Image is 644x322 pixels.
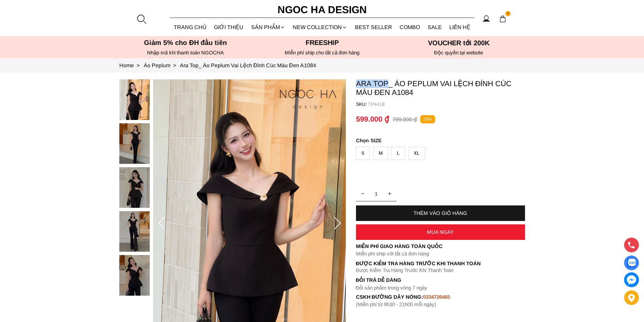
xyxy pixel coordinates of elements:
img: Ara Top_ Áo Peplum Vai Lệch Đính Cúc Màu Đen A1084_mini_1 [119,123,150,164]
font: Freeship [306,39,339,46]
img: Ara Top_ Áo Peplum Vai Lệch Đính Cúc Màu Đen A1084_mini_2 [119,167,150,208]
div: S [356,147,370,160]
a: Link to Home [119,63,144,68]
h6: MIễn phí ship cho tất cả đơn hàng [256,50,388,56]
p: Được Kiểm Tra Hàng Trước Khi Thanh Toán [356,261,525,267]
a: NEW COLLECTION [289,18,351,36]
font: Miễn phí ship với tất cả đơn hàng [356,251,429,256]
div: L [391,147,405,160]
a: GIỚI THIỆU [210,18,247,36]
a: SALE [424,18,446,36]
div: SẢN PHẨM [247,18,289,36]
div: M [373,147,388,160]
a: Display image [624,255,639,270]
div: MUA NGAY [356,229,525,235]
font: 0334726465 [423,294,450,300]
img: Ara Top_ Áo Peplum Vai Lệch Đính Cúc Màu Đen A1084_mini_3 [119,211,150,252]
span: > [134,63,142,68]
img: Ara Top_ Áo Peplum Vai Lệch Đính Cúc Màu Đen A1084_mini_4 [119,255,150,296]
h6: Đổi trả dễ dàng [356,277,525,283]
a: TRANG CHỦ [170,18,211,36]
img: Ara Top_ Áo Peplum Vai Lệch Đính Cúc Màu Đen A1084_mini_0 [119,79,150,120]
a: Combo [396,18,424,36]
font: Đổi sản phẩm trong vòng 7 ngày [356,285,428,291]
a: messenger [624,272,639,287]
font: Giảm 5% cho ĐH đầu tiên [144,39,227,46]
h6: Độc quyền tại website [392,50,525,56]
h5: VOUCHER tới 200K [392,39,525,47]
p: SIZE [356,138,525,143]
div: THÊM VÀO GIỎ HÀNG [356,210,525,216]
span: > [170,63,179,68]
a: Ngoc Ha Design [271,2,373,18]
p: 799.000 ₫ [392,116,417,123]
font: Nhập mã khi thanh toán NGOCHA [147,50,224,55]
a: Link to Ara Top_ Áo Peplum Vai Lệch Đính Cúc Màu Đen A1084 [180,63,316,68]
img: img-CART-ICON-ksit0nf1 [499,15,506,23]
font: Miễn phí giao hàng toàn quốc [356,243,443,249]
p: 25% [420,115,435,124]
input: Quantity input [356,187,397,200]
font: cskh đường dây nóng: [356,294,423,300]
font: (Miễn phí từ 8h30 - 21h00 mỗi ngày) [356,301,436,307]
p: Ara Top_ Áo Peplum Vai Lệch Đính Cúc Màu Đen A1084 [356,79,525,97]
a: LIÊN HỆ [446,18,474,36]
p: 599.000 ₫ [356,115,389,124]
a: Link to Áo Peplum [144,63,180,68]
p: Được Kiểm Tra Hàng Trước Khi Thanh Toán [356,267,525,273]
div: XL [408,147,425,160]
a: BEST SELLER [351,18,396,36]
p: TP4418 [368,101,525,107]
h6: SKU: [356,101,368,107]
span: 1 [505,11,511,17]
img: Display image [627,259,636,267]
